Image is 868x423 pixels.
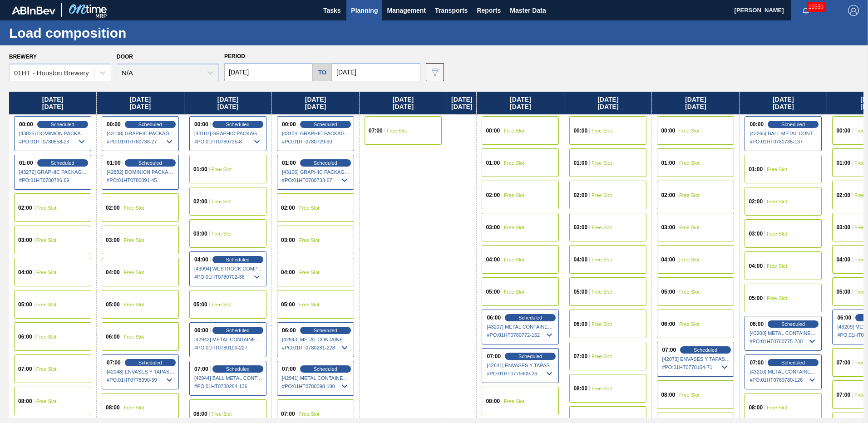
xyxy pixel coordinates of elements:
span: 00:00 [836,128,850,133]
span: 04:00 [573,257,587,262]
span: Free Slot [504,128,524,133]
span: Scheduled [138,122,162,127]
span: # PO : 01HT0780281-228 [282,342,350,353]
span: 02:00 [281,205,295,211]
span: Free Slot [592,128,612,133]
span: 03:00 [18,237,32,243]
span: Free Slot [124,334,144,339]
div: [DATE] [DATE] [740,92,827,114]
span: # PO : 01HT0779409-26 [487,368,555,379]
span: Free Slot [299,205,320,211]
span: 00:00 [486,128,500,133]
span: 03:00 [836,225,850,230]
span: Free Slot [767,199,787,204]
span: Tasks [322,5,342,16]
span: 01:00 [282,160,296,166]
span: 01:00 [573,160,587,166]
span: 07:00 [18,366,32,372]
span: Transports [435,5,468,16]
span: 00:00 [573,128,587,133]
span: 05:00 [18,302,32,307]
span: Free Slot [124,205,144,211]
span: # PO : 01HT0780775-230 [750,336,818,347]
span: 07:00 [662,347,676,353]
span: Free Slot [124,270,144,275]
span: 07:00 [369,128,383,133]
div: [DATE] [DATE] [184,92,271,114]
span: [43207] METAL CONTAINER CORPORATION - 0008219743 [487,324,555,330]
div: [DATE] [DATE] [447,92,476,114]
span: Free Slot [504,398,524,404]
span: [42943] METAL CONTAINER CORPORATION - 0008219743 [282,337,350,342]
span: 06:00 [18,334,32,339]
span: Free Slot [767,295,787,301]
label: Brewery [9,54,37,60]
span: Free Slot [767,231,787,236]
span: Free Slot [124,237,144,243]
span: 02:00 [573,192,587,198]
span: Free Slot [679,321,700,327]
span: Scheduled [781,360,805,365]
span: Scheduled [226,122,250,127]
span: 03:00 [573,225,587,230]
span: 03:00 [193,231,207,236]
span: 07:00 [107,360,121,365]
span: [43104] GRAPHIC PACKAGING INTERNATIONA - 0008221069 [282,131,350,136]
span: 08:00 [661,392,675,398]
span: 06:00 [487,315,501,320]
span: 06:00 [837,315,851,320]
span: Period [224,53,245,59]
span: 04:00 [18,270,32,275]
span: 02:00 [18,205,32,211]
span: 03:00 [661,225,675,230]
h1: Load composition [9,28,170,38]
span: Free Slot [592,386,612,391]
span: [43265] BALL METAL CONTAINER GROUP - 0008342641 [750,131,818,136]
span: # PO : 01HT0780091-45 [107,175,175,186]
span: Free Slot [299,302,320,307]
span: Free Slot [504,289,524,295]
span: [42941] METAL CONTAINER CORPORATION - 0008219743 [282,375,350,381]
span: Free Slot [592,257,612,262]
span: 08:00 [486,398,500,404]
span: [43108] GRAPHIC PACKAGING INTERNATIONA - 0008221069 [107,131,175,136]
button: icon-filter-gray [426,63,444,81]
span: # PO : 01HT0780658-29 [19,136,87,147]
span: [43210] METAL CONTAINER CORPORATION - 0008219743 [750,369,818,374]
span: 01:00 [19,160,33,166]
span: Planning [351,5,378,16]
span: [42641] ENVASES Y TAPAS MODELO S A DE - 0008257397 [487,363,555,368]
span: [42048] ENVASES Y TAPAS MODELO S A DE - 0008257397 [107,369,175,374]
span: 02:00 [836,192,850,198]
span: Free Slot [592,192,612,198]
span: Free Slot [767,405,787,410]
span: 01:00 [836,160,850,166]
span: 02:00 [749,199,763,204]
div: 01HT - Houston Brewery [14,69,89,77]
span: Free Slot [212,302,232,307]
div: [DATE] [DATE] [564,92,651,114]
span: Free Slot [36,237,57,243]
span: 08:00 [106,405,120,410]
span: Free Slot [679,289,700,295]
span: 06:00 [573,321,587,327]
span: # PO : 01HT0780786-69 [19,175,87,186]
span: Free Slot [592,321,612,327]
span: 05:00 [486,289,500,295]
span: Free Slot [679,160,700,166]
span: Scheduled [51,160,74,166]
span: 05:00 [106,302,120,307]
span: Scheduled [694,347,717,353]
span: [42944] BALL METAL CONTAINER GROUP - 0008342641 [194,375,262,381]
span: Scheduled [314,160,337,166]
span: 00:00 [282,122,296,127]
span: 03:00 [106,237,120,243]
span: [43272] GRAPHIC PACKAGING INTERNATIONA - 0008221069 [19,169,87,175]
span: 01:00 [107,160,121,166]
span: # PO : 01HT0780735-8 [194,136,262,147]
span: Free Slot [679,257,700,262]
span: Free Slot [592,289,612,295]
span: Free Slot [679,192,700,198]
span: Free Slot [299,411,320,417]
span: [43107] GRAPHIC PACKAGING INTERNATIONA - 0008221069 [194,131,262,136]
